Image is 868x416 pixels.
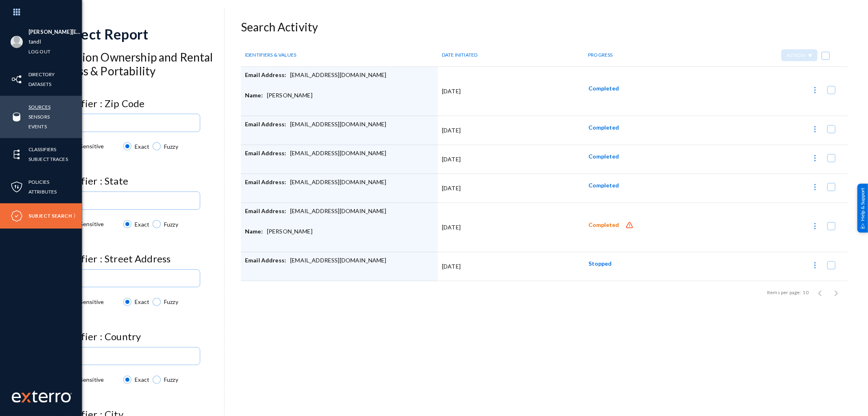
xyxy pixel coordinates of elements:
img: exterro-work-mark.svg [12,390,72,403]
span: Email Address: [245,150,286,156]
span: Name: [245,228,263,235]
span: Email Address: [245,121,286,128]
span: Exact [131,297,149,306]
a: Subject Search [28,211,72,220]
span: Case Sensitive [65,218,104,230]
h4: Identifier : State [54,175,224,187]
th: PROGRESS [578,44,696,67]
div: Help & Support [857,183,868,232]
div: [EMAIL_ADDRESS][DOMAIN_NAME] [245,178,434,198]
div: [PERSON_NAME] [245,91,434,112]
img: icon-more.svg [811,154,819,162]
button: Previous page [812,284,828,301]
span: Fuzzy [161,220,178,229]
th: DATE INITIATED [438,44,578,67]
span: Completed [588,222,619,229]
span: Name: [245,92,263,99]
img: icon-inventory.svg [11,73,23,86]
img: exterro-logo.svg [21,393,31,403]
button: Next page [828,284,844,301]
button: Stopped [582,256,618,271]
img: blank-profile-picture.png [11,36,23,48]
div: [EMAIL_ADDRESS][DOMAIN_NAME] [245,71,434,91]
div: 10 [803,289,809,296]
button: Completed [582,120,625,135]
span: Fuzzy [161,375,178,384]
img: icon-more.svg [811,125,819,133]
th: IDENTIFIERS & VALUES [241,44,438,67]
div: [EMAIL_ADDRESS][DOMAIN_NAME] [245,120,434,141]
h3: Search Activity [241,20,848,34]
a: Log out [28,47,50,56]
a: Datasets [28,79,51,89]
img: icon-more.svg [811,261,819,269]
img: icon-more.svg [811,183,819,191]
h4: Identifier : Country [54,331,224,343]
span: Exact [131,142,149,151]
h4: Identifier : Zip Code [54,98,224,110]
img: icon-more.svg [811,86,819,94]
a: Policies [28,177,49,187]
span: Email Address: [245,207,286,214]
td: [DATE] [438,145,578,174]
h4: Identifier : Street Address [54,253,224,265]
a: Sensors [28,112,50,121]
a: Events [28,122,47,131]
span: Case Sensitive [65,140,104,152]
span: Email Address: [245,71,286,78]
span: Completed [588,124,619,131]
img: icon-more.svg [811,222,819,230]
div: [PERSON_NAME] [245,227,434,248]
a: Directory [28,70,55,79]
img: icon-compliance.svg [11,210,23,222]
a: Subject Traces [28,154,68,164]
span: Case Sensitive [65,374,104,386]
h3: Vacation Ownership and Rental Access & Portability [54,51,224,78]
span: Exact [131,220,149,229]
span: Completed [588,182,619,189]
img: icon-alert.svg [625,221,634,229]
a: Attributes [28,187,57,196]
td: [DATE] [438,174,578,203]
a: tandl [28,37,41,46]
div: Subject Report [54,26,224,42]
div: [EMAIL_ADDRESS][DOMAIN_NAME] [245,207,434,227]
span: Completed [588,153,619,160]
div: [EMAIL_ADDRESS][DOMAIN_NAME] [245,149,434,169]
td: [DATE] [438,67,578,116]
li: [PERSON_NAME][EMAIL_ADDRESS][DOMAIN_NAME] [28,27,82,37]
img: icon-sources.svg [11,111,23,123]
img: help_support.svg [860,223,866,229]
td: [DATE] [438,252,578,281]
td: [DATE] [438,203,578,252]
span: Email Address: [245,178,286,185]
img: app launcher [4,3,29,21]
span: Case Sensitive [65,296,104,308]
button: Completed [582,149,625,164]
img: icon-elements.svg [11,148,23,161]
a: Classifiers [28,145,56,154]
div: [EMAIL_ADDRESS][DOMAIN_NAME] [245,256,434,277]
button: Completed [582,81,625,96]
span: Completed [588,85,619,92]
button: Completed [582,217,625,232]
span: Exact [131,375,149,384]
span: Email Address: [245,257,286,264]
img: icon-policies.svg [11,181,23,193]
span: Fuzzy [161,297,178,306]
button: Completed [582,178,625,193]
span: Stopped [588,260,612,267]
td: [DATE] [438,116,578,145]
a: Sources [28,102,50,112]
div: Items per page: [767,289,801,296]
span: Fuzzy [161,142,178,151]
